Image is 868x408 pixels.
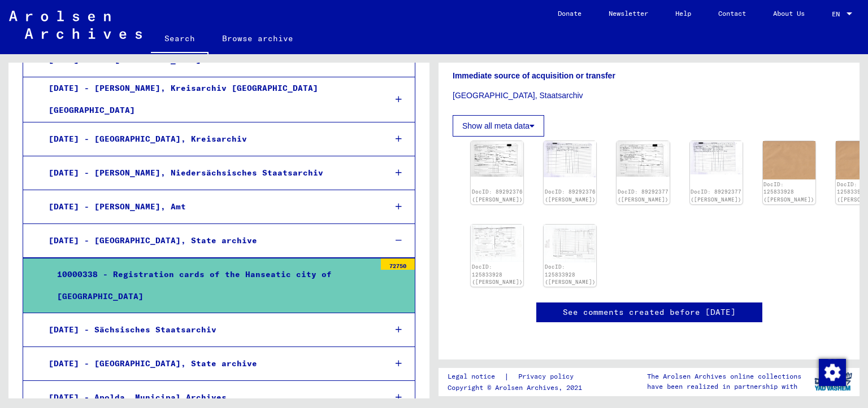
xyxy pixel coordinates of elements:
[49,264,375,308] div: 10000338 - Registration cards of the Hanseatic city of [GEOGRAPHIC_DATA]
[690,141,743,174] img: 002.jpg
[40,128,376,150] div: [DATE] - [GEOGRAPHIC_DATA], Kreisarchiv
[209,25,307,52] a: Browse archive
[563,306,736,318] a: See comments created before [DATE]
[763,181,814,203] a: DocID: 125833928 ([PERSON_NAME])
[151,25,209,54] a: Search
[453,115,544,137] button: Show all meta data
[471,225,523,262] img: 003.jpg
[40,162,376,184] div: [DATE] - [PERSON_NAME], Niedersächsisches Staatsarchiv
[453,71,615,80] b: Immediate source of acquisition or transfer
[691,188,741,203] a: DocID: 89292377 ([PERSON_NAME])
[448,371,587,383] div: |
[448,371,504,383] a: Legal notice
[763,141,815,179] img: 001.jpg
[471,141,523,177] img: 001.jpg
[472,264,523,285] a: DocID: 125833928 ([PERSON_NAME])
[647,371,801,381] p: The Arolsen Archives online collections
[618,188,669,203] a: DocID: 89292377 ([PERSON_NAME])
[40,77,376,121] div: [DATE] - [PERSON_NAME], Kreisarchiv [GEOGRAPHIC_DATA] [GEOGRAPHIC_DATA]
[617,141,669,177] img: 001.jpg
[448,383,587,393] p: Copyright © Arolsen Archives, 2021
[40,353,376,375] div: [DATE] - [GEOGRAPHIC_DATA], State archive
[381,258,415,270] div: 72750
[647,381,801,392] p: have been realized in partnership with
[472,188,523,203] a: DocID: 89292376 ([PERSON_NAME])
[832,10,844,18] span: EN
[40,319,376,341] div: [DATE] - Sächsisches Staatsarchiv
[453,90,845,102] p: [GEOGRAPHIC_DATA], Staatsarchiv
[545,188,596,203] a: DocID: 89292376 ([PERSON_NAME])
[819,359,846,386] img: Change consent
[40,230,376,252] div: [DATE] - [GEOGRAPHIC_DATA], State archive
[40,196,376,218] div: [DATE] - [PERSON_NAME], Amt
[544,141,596,177] img: 002.jpg
[9,11,142,39] img: Arolsen_neg.svg
[509,371,587,383] a: Privacy policy
[545,264,596,285] a: DocID: 125833928 ([PERSON_NAME])
[544,225,596,262] img: 004.jpg
[812,367,854,396] img: yv_logo.png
